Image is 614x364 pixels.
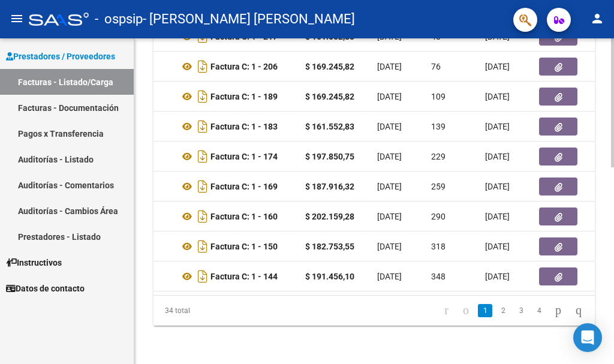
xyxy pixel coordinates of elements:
span: [DATE] [485,152,510,161]
a: go to last page [570,304,587,317]
span: - [PERSON_NAME] [PERSON_NAME] [143,6,355,32]
strong: $ 187.916,32 [305,182,354,191]
strong: $ 197.850,75 [305,152,354,161]
strong: $ 191.456,10 [305,272,354,281]
a: go to next page [550,304,567,317]
span: [DATE] [377,182,402,191]
li: page 4 [530,300,548,321]
i: Descargar documento [195,87,210,106]
mat-icon: person [590,11,604,26]
span: [DATE] [377,62,402,71]
span: [DATE] [485,62,510,71]
a: go to previous page [458,304,474,317]
strong: Factura C: 1 - 144 [210,272,278,281]
strong: Factura C: 1 - 174 [210,152,278,161]
i: Descargar documento [195,237,210,256]
span: 259 [431,182,446,191]
div: Open Intercom Messenger [573,323,602,352]
span: 109 [431,92,446,101]
i: Descargar documento [195,57,210,76]
span: [DATE] [485,242,510,251]
span: [DATE] [377,212,402,221]
span: [DATE] [377,242,402,251]
div: 34 total [153,296,240,326]
strong: $ 161.552,83 [305,122,354,131]
a: go to first page [439,304,454,317]
span: 229 [431,152,446,161]
strong: Factura C: 1 - 183 [210,122,278,131]
span: 290 [431,212,446,221]
span: [DATE] [485,212,510,221]
i: Descargar documento [195,267,210,286]
strong: $ 202.159,28 [305,212,354,221]
span: [DATE] [485,182,510,191]
li: page 3 [512,300,530,321]
a: 1 [478,304,492,317]
i: Descargar documento [195,177,210,196]
span: [DATE] [485,272,510,281]
li: page 1 [476,300,494,321]
strong: Factura C: 1 - 189 [210,92,278,101]
a: 2 [496,304,510,317]
i: Descargar documento [195,117,210,136]
strong: $ 182.753,55 [305,242,354,251]
li: page 2 [494,300,512,321]
a: 3 [514,304,528,317]
span: Instructivos [6,256,62,269]
mat-icon: menu [10,11,24,26]
strong: $ 169.245,82 [305,62,354,71]
span: 139 [431,122,446,131]
strong: Factura C: 1 - 217 [210,32,278,41]
span: Prestadores / Proveedores [6,50,115,63]
span: [DATE] [377,122,402,131]
span: [DATE] [377,152,402,161]
span: [DATE] [377,92,402,101]
span: [DATE] [377,272,402,281]
strong: Factura C: 1 - 150 [210,242,278,251]
span: 76 [431,62,441,71]
span: 348 [431,272,446,281]
a: 4 [532,304,546,317]
span: [DATE] [485,92,510,101]
i: Descargar documento [195,147,210,166]
strong: Factura C: 1 - 160 [210,212,278,221]
strong: $ 169.245,82 [305,92,354,101]
i: Descargar documento [195,207,210,226]
span: - ospsip [95,6,143,32]
span: [DATE] [485,122,510,131]
span: 318 [431,242,446,251]
strong: Factura C: 1 - 206 [210,62,278,71]
strong: Factura C: 1 - 169 [210,182,278,191]
span: Datos de contacto [6,282,85,295]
